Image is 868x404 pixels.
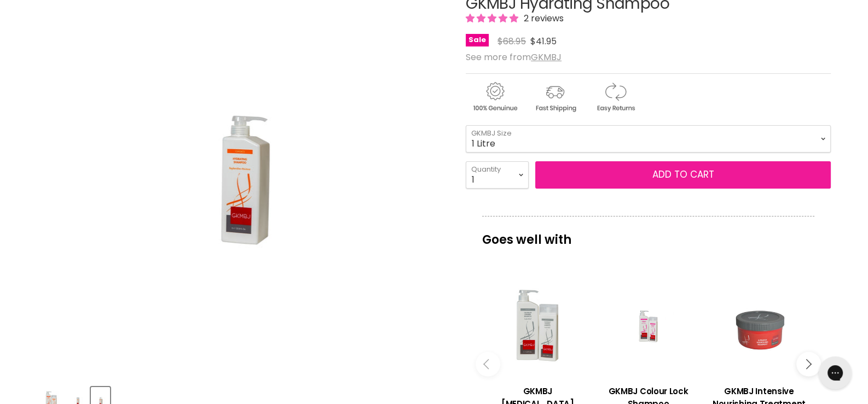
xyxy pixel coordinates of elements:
[652,168,714,181] span: Add to cart
[466,80,524,114] img: genuine.gif
[466,161,529,189] select: Quantity
[497,35,526,48] span: $68.95
[466,51,562,63] span: See more from
[482,216,814,252] p: Goes well with
[813,353,857,393] iframe: Gorgias live chat messenger
[466,34,489,46] span: Sale
[466,12,520,25] span: 5.00 stars
[526,80,584,114] img: shipping.gif
[531,51,562,63] a: GKMBJ
[586,80,644,114] img: returns.gif
[530,35,557,48] span: $41.95
[520,12,564,25] span: 2 reviews
[535,161,831,189] button: Add to cart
